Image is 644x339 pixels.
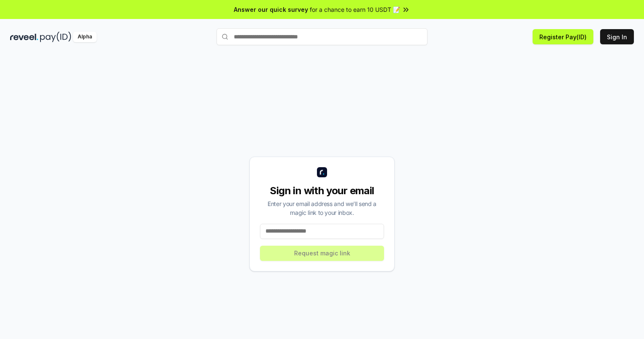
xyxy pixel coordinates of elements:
img: reveel_dark [10,32,38,42]
div: Sign in with your email [260,184,384,198]
span: for a chance to earn 10 USDT 📝 [310,5,400,14]
div: Enter your email address and we’ll send a magic link to your inbox. [260,199,384,217]
img: logo_small [317,167,327,177]
button: Sign In [600,29,634,44]
span: Answer our quick survey [234,5,308,14]
img: pay_id [40,32,71,42]
div: Alpha [73,32,97,42]
button: Register Pay(ID) [533,29,593,44]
